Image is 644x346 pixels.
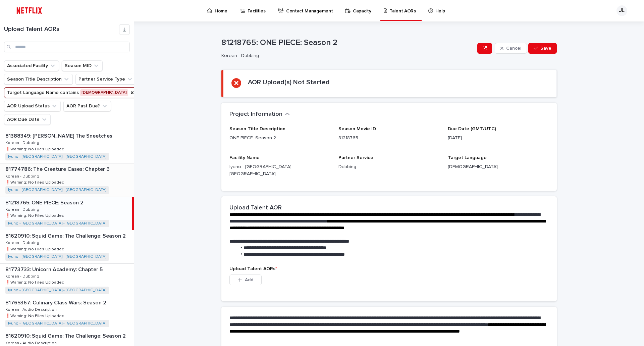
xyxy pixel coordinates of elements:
span: Season Title Description [229,127,285,131]
p: Korean - Dubbing [5,273,41,279]
p: ❗️Warning: No Files Uploaded [5,146,66,152]
p: Korean - Dubbing [5,239,41,245]
p: 81620910: Squid Game: The Challenge: Season 2 [5,332,127,339]
button: AOR Upload Status [4,101,61,111]
p: Korean - Dubbing [5,206,41,212]
p: 81774786: The Creature Cases: Chapter 6 [5,165,111,172]
p: ❗️Warning: No Files Uploaded [5,246,66,252]
p: Korean - Dubbing [221,53,472,59]
button: Add [229,275,262,285]
button: Project Information [229,111,290,118]
button: AOR Past Due? [63,101,111,111]
h2: Upload Talent AOR [229,204,282,212]
p: ❗️Warning: No Files Uploaded [5,312,66,318]
button: Cancel [495,43,527,54]
button: Save [528,43,557,54]
p: ❗️Warning: No Files Uploaded [5,179,66,185]
h1: Upload Talent AORs [4,26,119,33]
span: Upload Talent AORs [229,266,277,271]
button: Season Title Description [4,74,73,85]
p: ❗️Warning: No Files Uploaded [5,212,66,218]
a: Iyuno - [GEOGRAPHIC_DATA] - [GEOGRAPHIC_DATA] [8,154,106,159]
div: JL [616,5,627,16]
img: ifQbXi3ZQGMSEF7WDB7W [13,4,45,17]
p: [DATE] [448,135,549,142]
span: Partner Service [338,155,373,160]
p: 81620910: Squid Game: The Challenge: Season 2 [5,232,127,239]
button: Partner Service Type [75,74,136,85]
p: 81218765: ONE PIECE: Season 2 [221,38,475,48]
p: 81388349: [PERSON_NAME] The Sneetches [5,132,114,139]
p: Korean - Dubbing [5,173,41,179]
p: 81218765 [338,135,439,142]
span: Cancel [506,46,521,51]
p: ❗️Warning: No Files Uploaded [5,279,66,285]
button: Season MID [62,60,103,71]
p: ONE PIECE: Season 2 [229,135,330,142]
span: Due Date (GMT/UTC) [448,127,496,131]
p: Dubbing [338,163,439,170]
span: Facility Name [229,155,260,160]
p: Korean - Audio Description [5,340,58,346]
span: Save [540,46,551,51]
h2: Project Information [229,111,282,118]
span: Add [245,278,253,282]
a: Iyuno - [GEOGRAPHIC_DATA] - [GEOGRAPHIC_DATA] [8,188,106,192]
a: Iyuno - [GEOGRAPHIC_DATA] - [GEOGRAPHIC_DATA] [8,288,106,293]
a: Iyuno - [GEOGRAPHIC_DATA] - [GEOGRAPHIC_DATA] [8,221,106,226]
input: Search [4,42,130,52]
p: 81765367: Culinary Class Wars: Season 2 [5,298,108,306]
p: 81218765: ONE PIECE: Season 2 [5,198,85,206]
button: Target Language Name [4,87,138,98]
a: Iyuno - [GEOGRAPHIC_DATA] - [GEOGRAPHIC_DATA] [8,321,106,326]
span: Target Language [448,155,487,160]
p: Korean - Dubbing [5,139,41,145]
button: Associated Facility [4,60,59,71]
p: Korean - Audio Description [5,306,58,312]
p: [DEMOGRAPHIC_DATA] [448,163,549,170]
button: AOR Due Date [4,114,51,125]
p: 81773733: Unicorn Academy: Chapter 5 [5,265,104,273]
h2: AOR Upload(s) Not Started [248,78,330,86]
span: Season Movie ID [338,127,376,131]
p: Iyuno - [GEOGRAPHIC_DATA] - [GEOGRAPHIC_DATA] [229,163,330,178]
a: Iyuno - [GEOGRAPHIC_DATA] - [GEOGRAPHIC_DATA] [8,254,106,259]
